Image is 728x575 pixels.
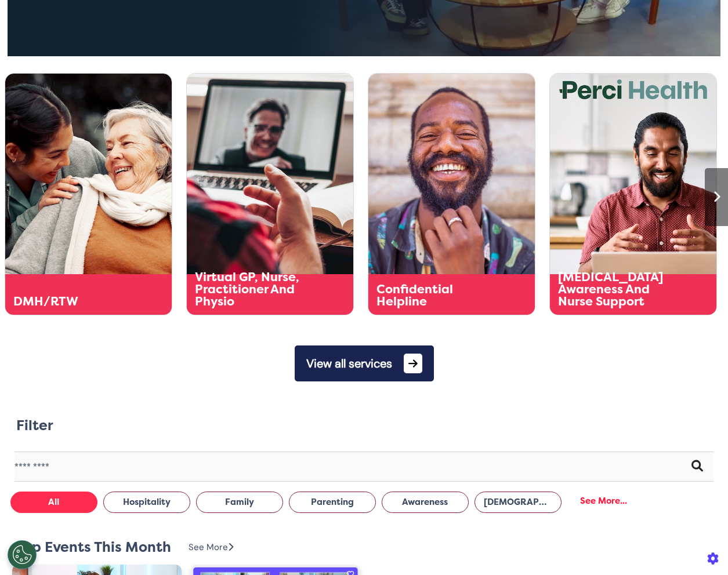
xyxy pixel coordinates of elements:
button: Awareness [382,492,469,513]
button: Family [196,492,283,513]
div: See More [189,541,233,554]
button: All [10,492,97,513]
div: Virtual GP, Nurse, Practitioner And Physio [195,271,312,308]
div: See More... [567,490,640,512]
div: [MEDICAL_DATA] Awareness And Nurse Support [558,271,675,308]
button: Parenting [289,492,376,513]
div: DMH/RTW [13,296,130,308]
button: Open Preferences [8,540,37,569]
button: View all services [295,345,434,381]
h2: Top Events This Month [16,539,171,556]
div: Confidential Helpline [376,283,493,308]
button: [DEMOGRAPHIC_DATA] Health [475,492,562,513]
h2: Filter [16,417,53,434]
button: Hospitality [103,492,190,513]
